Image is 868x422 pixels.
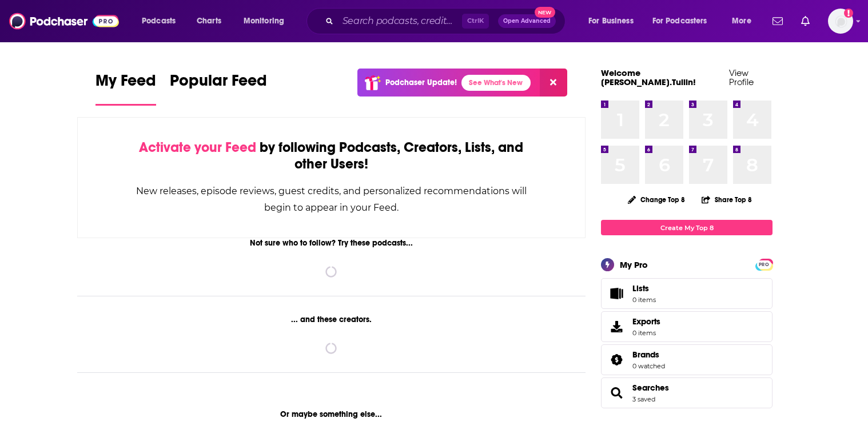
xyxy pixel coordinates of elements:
[757,260,771,268] a: PRO
[601,311,773,342] a: Exports
[724,12,766,30] button: open menu
[244,13,284,29] span: Monitoring
[535,7,555,18] span: New
[588,13,634,29] span: For Business
[701,188,752,211] button: Share Top 8
[236,12,299,30] button: open menu
[605,385,628,401] a: Searches
[95,71,156,97] span: My Feed
[768,11,787,31] a: Show notifications dropdown
[77,409,586,419] div: Or maybe something else...
[645,12,724,30] button: open menu
[77,315,586,324] div: ... and these creators.
[142,13,176,29] span: Podcasts
[189,12,228,30] a: Charts
[632,383,669,393] a: Searches
[462,14,489,29] span: Ctrl K
[134,12,190,30] button: open menu
[605,352,628,368] a: Brands
[170,71,267,97] span: Popular Feed
[732,13,751,29] span: More
[95,71,156,106] a: My Feed
[77,238,586,248] div: Not sure who to follow? Try these podcasts...
[632,296,656,304] span: 0 items
[797,11,814,31] a: Show notifications dropdown
[757,260,771,269] span: PRO
[498,14,556,28] button: Open AdvancedNew
[170,71,267,106] a: Popular Feed
[632,362,665,370] a: 0 watched
[601,377,773,408] span: Searches
[652,13,707,29] span: For Podcasters
[828,9,853,34] button: Show profile menu
[601,344,773,375] span: Brands
[632,329,660,337] span: 0 items
[317,8,576,34] div: Search podcasts, credits, & more...
[729,67,754,87] a: View Profile
[601,278,773,309] a: Lists
[828,9,853,34] span: Logged in as Maria.Tullin
[632,283,649,294] span: Lists
[605,286,628,302] span: Lists
[620,259,648,270] div: My Pro
[601,67,696,87] a: Welcome [PERSON_NAME].Tullin!
[632,349,659,360] span: Brands
[828,9,853,34] img: User Profile
[632,349,665,360] a: Brands
[844,9,853,18] svg: Add a profile image
[338,12,462,30] input: Search podcasts, credits, & more...
[580,12,648,30] button: open menu
[503,18,551,24] span: Open Advanced
[461,75,531,91] a: See What's New
[9,10,119,32] img: Podchaser - Follow, Share and Rate Podcasts
[632,316,660,327] span: Exports
[135,139,528,172] div: by following Podcasts, Creators, Lists, and other Users!
[632,395,655,403] a: 3 saved
[605,319,628,335] span: Exports
[197,13,221,29] span: Charts
[385,78,457,87] p: Podchaser Update!
[621,192,692,207] button: Change Top 8
[601,220,773,235] a: Create My Top 8
[632,283,656,294] span: Lists
[135,183,528,216] div: New releases, episode reviews, guest credits, and personalized recommendations will begin to appe...
[139,139,256,156] span: Activate your Feed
